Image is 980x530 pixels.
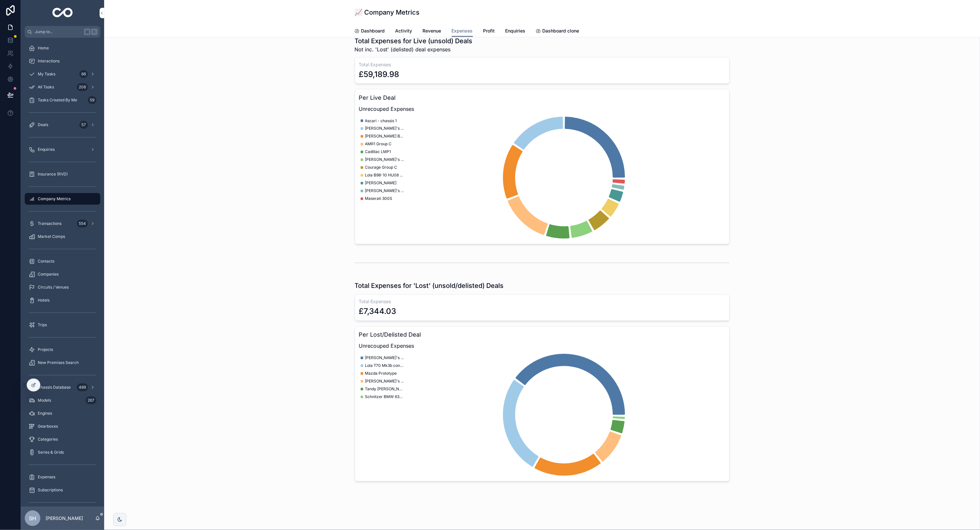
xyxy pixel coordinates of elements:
div: chart [359,353,725,477]
span: Chassis Database [38,385,71,390]
div: 57 [79,121,88,129]
p: [PERSON_NAME] [46,515,83,522]
span: [PERSON_NAME]'s Porsche GT1 [365,379,404,384]
a: My Tasks66 [25,68,100,80]
h3: Per Lost/Delisted Deal [359,330,725,340]
span: Enquiries [505,28,526,34]
span: Expenses [38,474,55,480]
a: Enquiries [505,25,526,38]
span: Engines [38,411,52,416]
span: Interactions [38,58,60,64]
img: App logo [52,8,73,18]
div: 267 [86,396,96,404]
a: Activity [395,25,412,38]
span: Activity [395,28,412,34]
span: [PERSON_NAME]'s Daytona [365,188,404,194]
span: [PERSON_NAME] BT33 [365,134,404,139]
span: Expenses [452,28,473,34]
span: Categories [38,437,58,442]
a: Companies [25,268,100,280]
div: 59 [88,96,96,104]
span: Gearboxes [38,424,58,429]
span: Mazda Prototype [365,371,397,376]
a: Dashboard [355,25,385,38]
a: Company Metrics [25,193,100,205]
h3: Per Live Deal [359,93,725,102]
span: Jump to... [35,29,81,34]
span: Revenue [423,28,441,34]
span: Company Metrics [38,196,71,201]
a: Profit [483,25,495,38]
a: Enquiries [25,144,100,155]
div: chart [359,115,725,240]
h1: Total Expenses for 'Lost' (unsold/delisted) Deals [355,281,504,291]
div: £7,344.03 [359,306,396,317]
span: Unrecouped Expenses [359,342,725,350]
a: Market Comps [25,231,100,242]
span: Models [38,398,51,403]
span: Circuits / Venues [38,285,69,290]
a: Series & Grids [25,446,100,458]
span: [PERSON_NAME]'s Muscle Milk HPD [365,355,404,361]
span: Deals [38,122,48,127]
div: 489 [77,383,88,391]
a: Engines [25,407,100,419]
span: Tandy [PERSON_NAME] LMP1 [365,387,404,392]
a: Gearboxes [25,420,100,432]
span: [PERSON_NAME]'s [PERSON_NAME] FW08-1 ('24 sale) [365,126,404,131]
a: Expenses [452,25,473,37]
a: Deals57 [25,119,100,131]
span: Lola T70 Mk3b continuation [365,363,404,368]
a: All Tasks206 [25,81,100,93]
a: Models267 [25,394,100,406]
a: Expenses [25,471,100,483]
a: Hotels [25,294,100,306]
a: Categories [25,433,100,445]
a: Home [25,42,100,54]
a: Revenue [423,25,441,38]
div: 66 [79,70,88,78]
span: Projects [38,347,53,352]
a: Subscriptions [25,484,100,496]
a: Chassis Database489 [25,381,100,393]
h1: Total Expenses for Live (unsold) Deals [355,36,473,45]
span: Series & Grids [38,450,64,455]
span: AMR1 Group C [365,142,392,147]
a: Dashboard clone [536,25,579,38]
a: Projects [25,344,100,355]
span: My Tasks [38,71,55,77]
div: £59,189.98 [359,69,399,80]
span: [PERSON_NAME] [365,181,397,186]
a: Insurance (RVD) [25,168,100,180]
span: Cadillac LMP1 [365,149,391,155]
span: Contacts [38,259,54,264]
span: Enquiries [38,147,55,152]
span: SH [29,514,36,522]
span: Unrecouped Expenses [359,105,725,113]
h3: Total Expenses [359,61,725,68]
span: Tasks Created By Me [38,97,77,103]
a: Trips [25,319,100,331]
a: New Premises Search [25,357,100,368]
div: 206 [77,83,88,91]
a: Transactions554 [25,218,100,229]
span: Insurance (RVD) [38,172,68,177]
a: Interactions [25,55,100,67]
span: Profit [483,28,495,34]
span: Courage Group C [365,165,397,170]
div: 554 [77,220,88,227]
h3: Total Expenses [359,299,725,305]
button: Jump to...K [25,26,100,38]
span: Dashboard clone [543,28,579,34]
span: Not inc. 'Lost' (delisted) deal expenses [355,45,473,53]
span: Transactions [38,221,62,226]
span: New Premises Search [38,360,79,365]
div: scrollable content [21,38,104,507]
span: Trips [38,322,47,328]
span: Lola B98-10 HU08 (2024 sale) [365,173,404,178]
a: Circuits / Venues [25,281,100,293]
span: Schnitzer BMW 635CSi [365,394,404,400]
span: Hotels [38,298,49,303]
a: Contacts [25,255,100,267]
a: Tasks Created By Me59 [25,94,100,106]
